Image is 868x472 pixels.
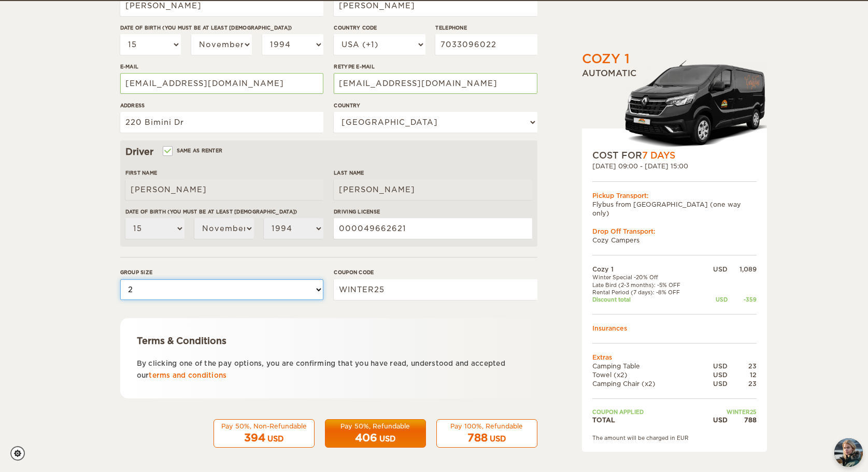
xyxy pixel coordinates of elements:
[120,268,323,276] label: Group size
[728,296,757,303] div: -359
[436,419,537,448] button: Pay 100%, Refundable 788 USD
[592,281,702,289] td: Late Bird (2-3 months): -5% OFF
[334,218,532,239] input: e.g. 14789654B
[125,179,323,200] input: e.g. William
[244,432,265,444] span: 394
[702,408,757,416] td: WINTER25
[137,357,521,382] p: By clicking one of the pay options, you are confirming that you have read, understood and accepte...
[702,370,728,379] div: USD
[702,416,728,424] div: USD
[592,162,757,170] div: [DATE] 09:00 - [DATE] 15:00
[120,73,323,94] input: e.g. example@example.com
[334,102,537,109] label: Country
[582,68,767,149] div: Automatic
[592,362,702,370] td: Camping Table
[334,268,537,276] label: Coupon code
[334,63,537,70] label: Retype E-mail
[435,34,537,55] input: e.g. 1 234 567 890
[623,59,767,149] img: Stuttur-m-c-logo-2.png
[592,434,757,441] div: The amount will be charged in EUR
[125,169,323,177] label: First Name
[728,362,757,370] div: 23
[120,112,323,133] input: e.g. Street, City, Zip Code
[592,296,702,303] td: Discount total
[642,150,675,161] span: 7 Days
[334,179,532,200] input: e.g. Smith
[379,434,395,444] div: USD
[592,265,702,274] td: Cozy 1
[592,191,757,200] div: Pickup Transport:
[149,371,226,379] a: terms and conditions
[220,422,308,431] div: Pay 50%, Non-Refundable
[728,416,757,424] div: 788
[592,236,757,245] td: Cozy Campers
[467,432,488,444] span: 788
[125,146,532,158] div: Driver
[582,50,630,68] div: Cozy 1
[592,370,702,379] td: Towel (x2)
[125,208,323,216] label: Date of birth (You must be at least [DEMOGRAPHIC_DATA])
[137,335,521,347] div: Terms & Conditions
[334,24,425,32] label: Country Code
[214,419,315,448] button: Pay 50%, Non-Refundable 394 USD
[728,265,757,274] div: 1,089
[702,379,728,388] div: USD
[490,434,506,444] div: USD
[443,422,531,431] div: Pay 100%, Refundable
[592,408,702,416] td: Coupon applied
[334,169,532,177] label: Last Name
[834,438,863,467] button: chat-button
[164,146,223,155] label: Same as renter
[164,149,170,155] input: Same as renter
[120,63,323,70] label: E-mail
[120,24,323,32] label: Date of birth (You must be at least [DEMOGRAPHIC_DATA])
[325,419,426,448] button: Pay 50%, Refundable 406 USD
[267,434,283,444] div: USD
[592,149,757,162] div: COST FOR
[728,370,757,379] div: 12
[834,438,863,467] img: Freyja at Cozy Campers
[355,432,377,444] span: 406
[592,274,702,281] td: Winter Special -20% Off
[592,416,702,424] td: TOTAL
[334,208,532,216] label: Driving License
[332,422,419,431] div: Pay 50%, Refundable
[592,379,702,388] td: Camping Chair (x2)
[592,227,757,236] div: Drop Off Transport:
[10,446,32,461] a: Cookie settings
[334,73,537,94] input: e.g. example@example.com
[435,24,537,32] label: Telephone
[120,102,323,109] label: Address
[592,200,757,218] td: Flybus from [GEOGRAPHIC_DATA] (one way only)
[702,296,728,303] div: USD
[592,353,757,362] td: Extras
[728,379,757,388] div: 23
[702,362,728,370] div: USD
[592,289,702,296] td: Rental Period (7 days): -8% OFF
[702,265,728,274] div: USD
[592,324,757,333] td: Insurances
